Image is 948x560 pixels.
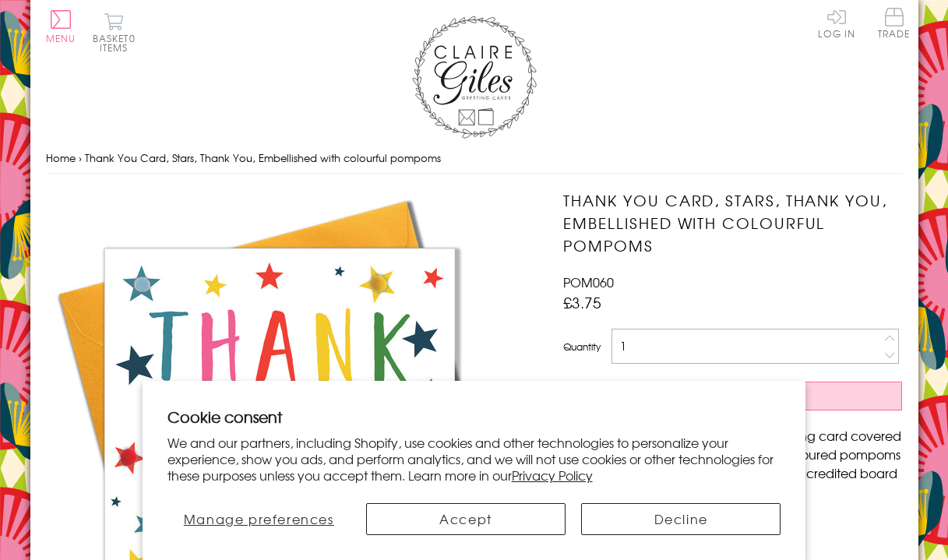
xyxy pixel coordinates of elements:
[563,291,601,313] span: £3.75
[581,503,781,535] button: Decline
[46,31,76,45] span: Menu
[412,16,537,139] img: Claire Giles Greetings Cards
[563,273,614,291] span: POM060
[100,31,136,55] span: 0 items
[46,150,76,165] a: Home
[93,12,136,52] button: Basket0 items
[46,10,76,43] button: Menu
[85,150,441,165] span: Thank You Card, Stars, Thank You, Embellished with colourful pompoms
[366,503,566,535] button: Accept
[167,435,781,483] p: We and our partners, including Shopify, use cookies and other technologies to personalize your ex...
[878,8,911,41] a: Trade
[563,189,902,256] h1: Thank You Card, Stars, Thank You, Embellished with colourful pompoms
[563,340,601,354] label: Quantity
[167,406,781,428] h2: Cookie consent
[46,143,903,174] nav: breadcrumbs
[184,509,334,528] span: Manage preferences
[167,503,351,535] button: Manage preferences
[878,8,911,38] span: Trade
[512,466,593,484] a: Privacy Policy
[79,150,82,165] span: ›
[818,8,855,38] a: Log In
